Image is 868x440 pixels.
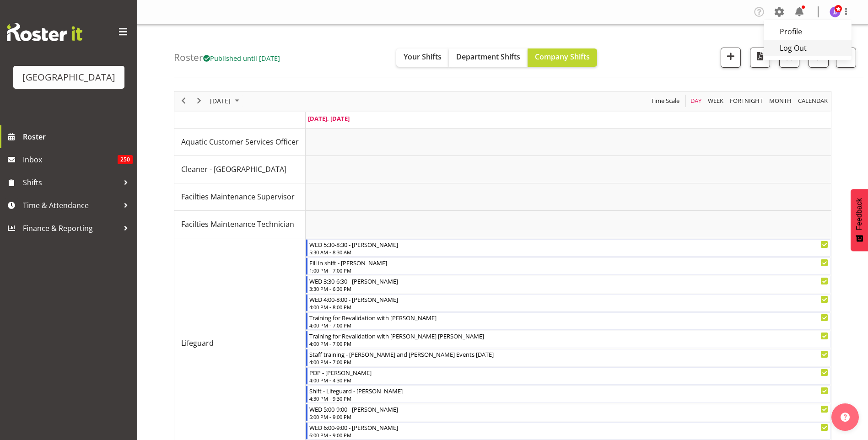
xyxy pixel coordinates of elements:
[764,40,852,56] a: Log Out
[309,240,828,249] div: WED 5:30-8:30 - [PERSON_NAME]
[721,48,741,68] button: Add a new shift
[306,294,830,311] div: Lifeguard"s event - WED 4:00-8:00 - Joshua Keen Begin From Wednesday, October 8, 2025 at 4:00:00 ...
[306,331,830,348] div: Lifeguard"s event - Training for Revalidation with Felix - Noah Lucy Begin From Wednesday, Octobe...
[7,23,82,41] img: Rosterit website logo
[689,95,703,107] button: Timeline Day
[118,155,133,164] span: 250
[449,48,528,67] button: Department Shifts
[181,164,286,175] span: Cleaner - [GEOGRAPHIC_DATA]
[309,248,828,256] div: 5:30 AM - 8:30 AM
[23,199,119,212] span: Time & Attendance
[309,276,828,285] div: WED 3:30-6:30 - [PERSON_NAME]
[174,129,306,156] td: Aquatic Customer Services Officer resource
[306,239,830,257] div: Lifeguard"s event - WED 5:30-8:30 - Kaelah Dondero Begin From Wednesday, October 8, 2025 at 5:30:...
[306,258,830,275] div: Lifeguard"s event - Fill in shift - Mark Lieshout Begin From Wednesday, October 8, 2025 at 1:00:0...
[535,52,590,62] span: Company Shifts
[174,183,306,211] td: Facilties Maintenance Supervisor resource
[690,95,702,107] span: Day
[23,130,133,144] span: Roster
[181,338,214,349] span: Lifeguard
[830,6,841,17] img: jade-johnson1105.jpg
[209,95,243,107] button: October 2025
[306,276,830,293] div: Lifeguard"s event - WED 3:30-6:30 - Drew Nielsen Begin From Wednesday, October 8, 2025 at 3:30:00...
[650,95,681,107] button: Time Scale
[797,95,830,107] button: Month
[308,114,350,123] span: [DATE], [DATE]
[306,404,830,421] div: Lifeguard"s event - WED 5:00-9:00 - Riley Crosbie Begin From Wednesday, October 8, 2025 at 5:00:0...
[181,191,295,202] span: Facilties Maintenance Supervisor
[707,95,724,107] span: Week
[309,386,828,395] div: Shift - Lifeguard - [PERSON_NAME]
[729,95,764,107] span: Fortnight
[309,285,828,292] div: 3:30 PM - 6:30 PM
[191,91,207,111] div: next period
[181,219,294,230] span: Facilties Maintenance Technician
[855,198,863,230] span: Feedback
[178,95,190,107] button: Previous
[309,313,828,322] div: Training for Revalidation with [PERSON_NAME]
[309,368,828,377] div: PDP - [PERSON_NAME]
[528,48,597,67] button: Company Shifts
[193,95,205,107] button: Next
[174,156,306,183] td: Cleaner - Splash Palace resource
[306,367,830,385] div: Lifeguard"s event - PDP - Emily Wheeler Begin From Wednesday, October 8, 2025 at 4:00:00 PM GMT+1...
[841,413,850,422] img: help-xxl-2.png
[22,70,115,84] div: [GEOGRAPHIC_DATA]
[309,413,828,420] div: 5:00 PM - 9:00 PM
[706,95,725,107] button: Timeline Week
[176,91,191,111] div: previous period
[309,295,828,304] div: WED 4:00-8:00 - [PERSON_NAME]
[309,267,828,274] div: 1:00 PM - 7:00 PM
[309,322,828,329] div: 4:00 PM - 7:00 PM
[309,331,828,340] div: Training for Revalidation with [PERSON_NAME] [PERSON_NAME]
[306,312,830,330] div: Lifeguard"s event - Training for Revalidation with Felix - Ajay Smith Begin From Wednesday, Octob...
[309,303,828,311] div: 4:00 PM - 8:00 PM
[309,349,828,359] div: Staff training - [PERSON_NAME] and [PERSON_NAME] Events [DATE]
[309,395,828,402] div: 4:30 PM - 9:30 PM
[768,95,793,107] span: Month
[23,153,118,166] span: Inbox
[23,176,119,189] span: Shifts
[650,95,680,107] span: Time Scale
[309,423,828,432] div: WED 6:00-9:00 - [PERSON_NAME]
[309,340,828,347] div: 4:00 PM - 7:00 PM
[209,95,232,107] span: [DATE]
[306,422,830,440] div: Lifeguard"s event - WED 6:00-9:00 - Jayden Horsley Begin From Wednesday, October 8, 2025 at 6:00:...
[207,91,245,111] div: October 8, 2025
[23,221,119,235] span: Finance & Reporting
[174,52,280,63] h4: Roster
[309,404,828,413] div: WED 5:00-9:00 - [PERSON_NAME]
[306,349,830,366] div: Lifeguard"s event - Staff training - Noah and Ajay - AB Events today Begin From Wednesday, Octobe...
[181,136,299,147] span: Aquatic Customer Services Officer
[851,189,868,251] button: Feedback - Show survey
[750,48,770,68] button: Download a PDF of the roster for the current day
[456,52,520,62] span: Department Shifts
[797,95,829,107] span: calendar
[174,211,306,238] td: Facilties Maintenance Technician resource
[203,54,280,63] span: Published until [DATE]
[396,48,449,67] button: Your Shifts
[306,386,830,403] div: Lifeguard"s event - Shift - Lifeguard - Theo Johnson Begin From Wednesday, October 8, 2025 at 4:3...
[309,431,828,439] div: 6:00 PM - 9:00 PM
[764,23,852,40] a: Profile
[768,95,793,107] button: Timeline Month
[309,358,828,365] div: 4:00 PM - 7:00 PM
[309,258,828,267] div: Fill in shift - [PERSON_NAME]
[309,376,828,384] div: 4:00 PM - 4:30 PM
[404,52,442,62] span: Your Shifts
[728,95,765,107] button: Fortnight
